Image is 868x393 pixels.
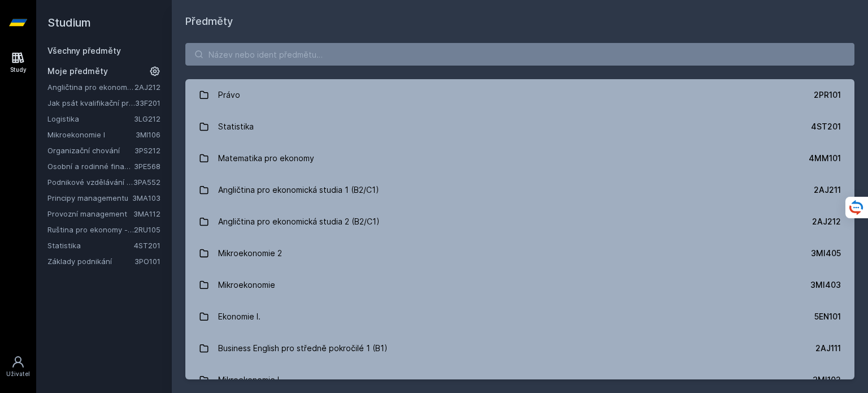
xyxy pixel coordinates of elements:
h1: Předměty [185,14,854,29]
a: Mikroekonomie I [47,129,136,140]
a: 3MI106 [136,130,160,139]
a: Všechny předměty [47,46,121,55]
div: 3MI102 [813,374,841,386]
div: Právo [218,84,240,106]
div: 2PR101 [814,89,841,101]
a: 3PS212 [134,146,160,155]
a: Podnikové vzdělávání v praxi [47,176,133,188]
div: Mikroekonomie I [218,369,279,391]
a: 3MA112 [133,209,160,218]
div: Mikroekonomie 2 [218,242,282,265]
a: Osobní a rodinné finance [47,161,134,172]
a: Jak psát kvalifikační práci [47,97,135,109]
div: Angličtina pro ekonomická studia 2 (B2/C1) [218,210,380,233]
div: 2AJ212 [812,216,841,227]
div: Angličtina pro ekonomická studia 1 (B2/C1) [218,179,379,201]
div: Mikroekonomie [218,274,275,296]
a: Statistika 4ST201 [185,111,854,142]
div: 2AJ111 [815,343,841,354]
div: 4MM101 [809,153,841,164]
a: Uživatel [2,349,34,384]
a: Angličtina pro ekonomická studia 2 (B2/C1) 2AJ212 [185,206,854,237]
div: 4ST201 [811,121,841,132]
a: Statistika [47,240,134,251]
a: 33F201 [135,98,160,107]
div: Business English pro středně pokročilé 1 (B1) [218,337,388,360]
div: Study [10,66,27,74]
div: Uživatel [6,370,30,378]
div: Matematika pro ekonomy [218,147,314,170]
a: Ruština pro ekonomy - středně pokročilá úroveň 1 (B1) [47,224,134,235]
a: Business English pro středně pokročilé 1 (B1) 2AJ111 [185,332,854,364]
a: Angličtina pro ekonomická studia 2 (B2/C1) [47,81,134,93]
a: 3PO101 [134,257,160,266]
a: Provozní management [47,208,133,219]
a: Mikroekonomie 3MI403 [185,269,854,301]
a: 2AJ212 [134,83,160,92]
div: 3MI403 [810,279,841,291]
a: Angličtina pro ekonomická studia 1 (B2/C1) 2AJ211 [185,174,854,206]
a: Organizační chování [47,145,134,156]
div: 2AJ211 [814,184,841,196]
a: 4ST201 [134,241,160,250]
a: 3MA103 [132,193,160,202]
a: Základy podnikání [47,256,134,267]
div: 3MI405 [811,248,841,259]
a: 2RU105 [134,225,160,234]
a: Matematika pro ekonomy 4MM101 [185,142,854,174]
span: Moje předměty [47,66,108,77]
div: Ekonomie I. [218,305,261,328]
a: Principy managementu [47,192,132,204]
input: Název nebo ident předmětu… [185,43,854,66]
a: Logistika [47,113,134,124]
div: Statistika [218,115,254,138]
div: 5EN101 [814,311,841,322]
a: 3PA552 [133,178,160,187]
a: Mikroekonomie 2 3MI405 [185,237,854,269]
a: Právo 2PR101 [185,79,854,111]
a: Study [2,45,34,80]
a: 3PE568 [134,162,160,171]
a: 3LG212 [134,114,160,123]
a: Ekonomie I. 5EN101 [185,301,854,332]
